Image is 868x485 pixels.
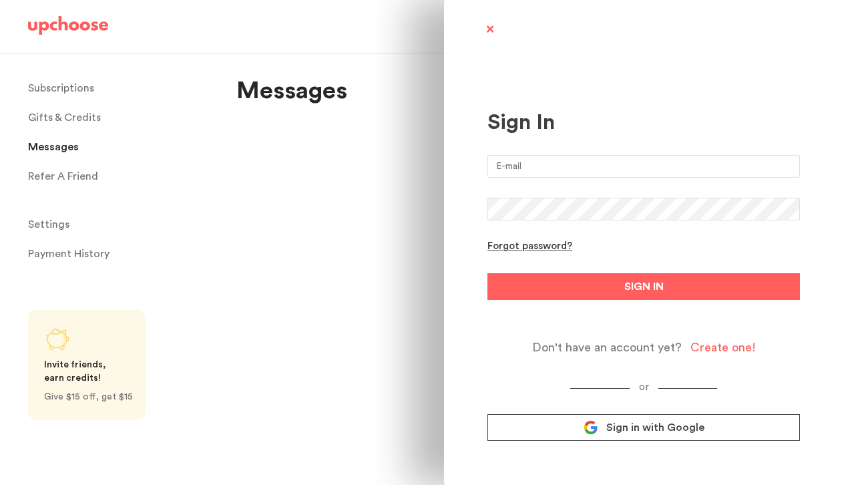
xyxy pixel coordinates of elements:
[487,273,800,300] button: SIGN IN
[630,382,658,392] span: or
[487,414,800,441] a: Sign in with Google
[532,340,682,355] span: Don't have an account yet?
[690,340,756,355] div: Create one!
[606,421,704,434] span: Sign in with Google
[487,110,800,135] div: Sign In
[487,155,800,178] input: E-mail
[624,279,664,295] span: SIGN IN
[487,240,572,253] div: Forgot password?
